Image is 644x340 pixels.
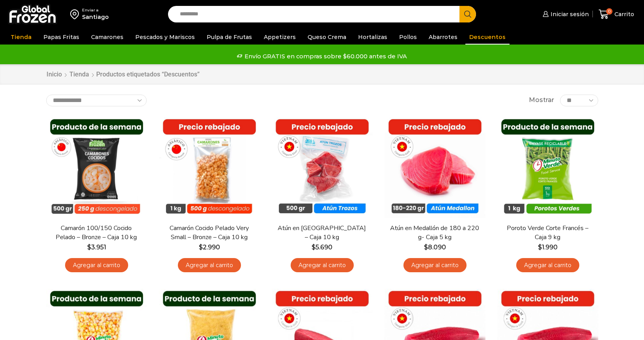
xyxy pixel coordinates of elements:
[131,30,199,45] a: Pescados y Mariscos
[46,95,147,106] select: Pedido de la tienda
[597,5,636,24] a: 0 Carrito
[87,243,106,251] bdi: 3.951
[304,30,350,45] a: Queso Crema
[82,13,109,21] div: Santiago
[164,224,254,242] a: Camarón Cocido Pelado Very Small – Bronze – Caja 10 kg
[312,243,332,251] bdi: 5.690
[541,6,589,22] a: Iniciar sesión
[199,243,203,251] span: $
[549,10,589,18] span: Iniciar sesión
[529,96,554,105] span: Mostrar
[87,30,127,45] a: Camarones
[312,243,315,251] span: $
[51,224,142,242] a: Camarón 100/150 Cocido Pelado – Bronze – Caja 10 kg
[276,224,367,242] a: Atún en [GEOGRAPHIC_DATA] – Caja 10 kg
[82,7,109,13] div: Enviar a
[291,258,354,273] a: Agregar al carrito: “Atún en Trozos - Caja 10 kg”
[424,243,428,251] span: $
[354,30,391,45] a: Hortalizas
[39,30,83,45] a: Papas Fritas
[403,258,467,273] a: Agregar al carrito: “Atún en Medallón de 180 a 220 g- Caja 5 kg”
[46,70,62,79] a: Inicio
[69,70,90,79] a: Tienda
[87,243,91,251] span: $
[395,30,421,45] a: Pollos
[459,6,476,22] button: Search button
[502,224,593,242] a: Poroto Verde Corte Francés – Caja 9 kg
[516,258,579,273] a: Agregar al carrito: “Poroto Verde Corte Francés - Caja 9 kg”
[606,8,612,15] span: 0
[46,70,200,79] nav: Breadcrumb
[538,243,558,251] bdi: 1.990
[178,258,241,273] a: Agregar al carrito: “Camarón Cocido Pelado Very Small - Bronze - Caja 10 kg”
[465,30,510,45] a: Descuentos
[203,30,256,45] a: Pulpa de Frutas
[425,30,461,45] a: Abarrotes
[7,30,35,45] a: Tienda
[199,243,220,251] bdi: 2.990
[538,243,542,251] span: $
[612,10,634,18] span: Carrito
[389,224,480,242] a: Atún en Medallón de 180 a 220 g- Caja 5 kg
[96,71,200,78] h1: Productos etiquetados “Descuentos”
[260,30,300,45] a: Appetizers
[70,7,82,21] img: address-field-icon.svg
[65,258,128,273] a: Agregar al carrito: “Camarón 100/150 Cocido Pelado - Bronze - Caja 10 kg”
[424,243,446,251] bdi: 8.090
